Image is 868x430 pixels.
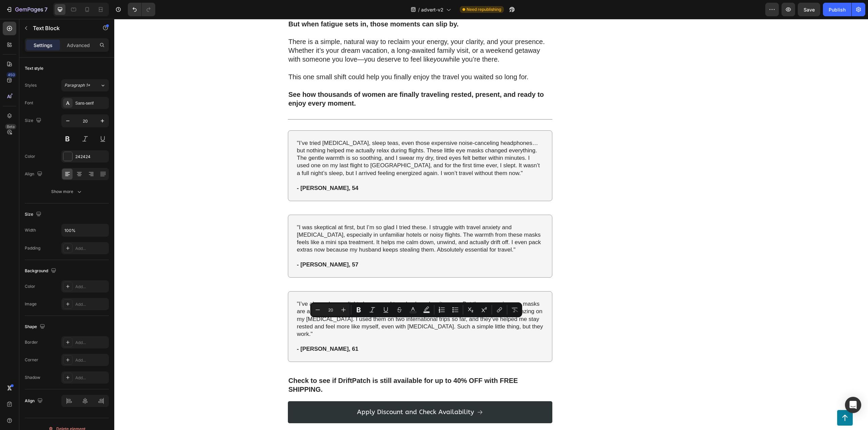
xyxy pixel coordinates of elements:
strong: Check to see if DriftPatch is still available for up to 40% OFF with FREE SHIPPING. [174,358,404,374]
div: Width [25,227,36,233]
div: Border [25,339,38,345]
div: Shape [25,322,46,331]
div: Beta [5,124,16,129]
button: Paragraph 1* [61,79,109,91]
p: "I’ve always been a light sleeper, and travel only makes it worse. But these warming eye masks ar... [183,281,429,319]
div: Color [25,153,35,159]
div: Sans-serif [75,100,107,106]
div: 242424 [75,154,107,160]
p: Text Block [33,24,91,32]
p: 7 [44,5,47,14]
div: Styles [25,82,37,88]
div: Padding [25,245,40,251]
div: Add... [75,357,107,363]
strong: - [PERSON_NAME], 57 [183,242,244,249]
div: Font [25,100,33,106]
span: Paragraph 1* [64,82,90,88]
p: Advanced [67,42,90,49]
span: / [418,6,420,13]
input: Auto [62,224,108,236]
div: Image [25,301,37,307]
div: Undo/Redo [128,3,155,16]
a: Apply Discount and Check Availability [174,382,438,404]
div: Background [25,266,58,276]
div: Size [25,210,43,219]
button: Show more [25,186,109,198]
div: Add... [75,284,107,290]
div: Text style [25,65,43,71]
div: Shadow [25,374,40,381]
span: advert-v2 [421,6,443,13]
span: Save [804,7,815,13]
div: Editor contextual toolbar [310,302,522,317]
div: Add... [75,375,107,381]
div: Add... [75,301,107,307]
strong: - [PERSON_NAME], 54 [183,166,244,172]
button: Publish [823,3,851,16]
p: This one small shift could help you finally enjoy the travel you waited so long for. [174,53,437,89]
div: Add... [75,340,107,346]
p: Apply Discount and Check Availability [243,389,360,397]
strong: - [PERSON_NAME], 61 [183,327,244,333]
div: Corner [25,357,38,363]
p: "I was skeptical at first, but I’m so glad I tried these. I struggle with travel anxiety and [MED... [183,205,429,235]
div: Align [25,170,44,179]
p: Settings [34,42,53,49]
div: Color [25,283,35,289]
strong: See how thousands of women are finally traveling rested, present, and ready to enjoy every moment. [174,72,430,88]
div: 450 [6,72,16,78]
div: Show more [51,188,83,195]
button: 7 [3,3,51,16]
p: Whether it’s your dream vacation, a long-awaited family visit, or a weekend getaway with someone ... [174,27,437,45]
p: "I’ve tried [MEDICAL_DATA], sleep teas, even those expensive noise-canceling headphones…but nothi... [183,121,429,158]
div: Open Intercom Messenger [845,397,861,413]
i: you [319,37,330,44]
div: Publish [829,6,846,13]
div: Size [25,116,43,125]
span: Need republishing [467,6,501,13]
button: Save [798,3,820,16]
div: Align [25,396,44,406]
div: Add... [75,245,107,252]
iframe: Design area [114,19,868,430]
